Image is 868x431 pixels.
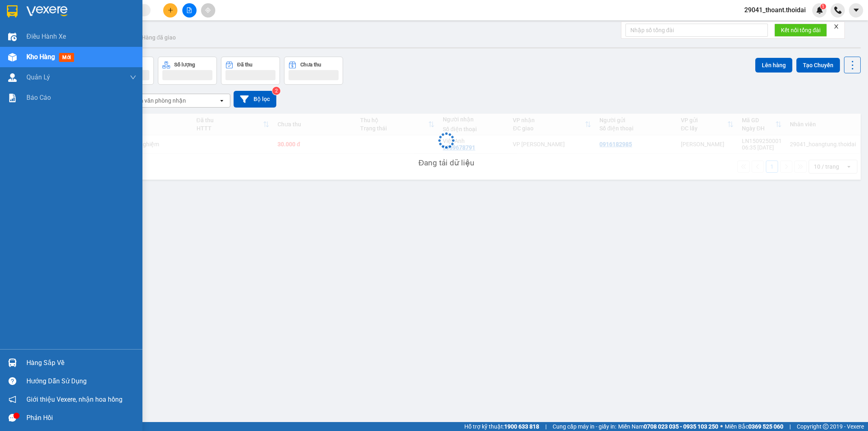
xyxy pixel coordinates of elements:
[130,97,186,105] div: Chọn văn phòng nhận
[9,396,16,403] span: notification
[823,424,829,429] span: copyright
[853,7,860,14] span: caret-down
[8,73,17,82] img: warehouse-icon
[789,422,791,431] span: |
[8,94,17,102] img: solution-icon
[158,57,217,85] button: Số lượng
[26,72,50,82] span: Quản Lý
[174,62,195,68] div: Số lượng
[9,414,16,422] span: message
[545,422,547,431] span: |
[755,58,792,73] button: Lên hàng
[272,87,280,95] sup: 2
[774,24,827,37] button: Kết nối tổng đài
[219,97,225,104] svg: open
[8,358,17,367] img: warehouse-icon
[300,62,321,68] div: Chưa thu
[725,422,783,431] span: Miền Bắc
[553,422,616,431] span: Cung cấp máy in - giấy in:
[26,375,136,387] div: Hướng dẫn sử dụng
[618,422,718,431] span: Miền Nam
[182,3,197,18] button: file-add
[738,5,812,15] span: 29041_thoant.thoidai
[816,7,823,14] img: icon-new-feature
[781,26,820,35] span: Kết nối tổng đài
[8,33,17,41] img: warehouse-icon
[26,357,136,369] div: Hàng sắp về
[504,423,539,430] strong: 1900 633 818
[26,53,55,61] span: Kho hàng
[130,74,136,81] span: down
[26,394,122,405] span: Giới thiệu Vexere, nhận hoa hồng
[186,7,192,13] span: file-add
[644,423,718,430] strong: 0708 023 035 - 0935 103 250
[849,3,863,18] button: caret-down
[59,53,74,62] span: mới
[26,31,66,42] span: Điều hành xe
[822,4,824,9] span: 1
[418,157,474,169] div: Đang tải dữ liệu
[820,4,826,9] sup: 1
[221,57,280,85] button: Đã thu
[237,62,252,68] div: Đã thu
[201,3,215,18] button: aim
[464,422,539,431] span: Hỗ trợ kỹ thuật:
[284,57,343,85] button: Chưa thu
[833,24,839,29] span: close
[796,58,840,73] button: Tạo Chuyến
[625,24,768,37] input: Nhập số tổng đài
[135,28,182,47] button: Hàng đã giao
[8,53,17,62] img: warehouse-icon
[26,92,51,103] span: Báo cáo
[26,412,136,424] div: Phản hồi
[168,7,173,13] span: plus
[205,7,211,13] span: aim
[748,423,783,430] strong: 0369 525 060
[9,377,16,385] span: question-circle
[234,91,276,108] button: Bộ lọc
[7,5,17,18] img: logo-vxr
[720,425,723,428] span: ⚪️
[834,7,842,14] img: phone-icon
[163,3,177,18] button: plus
